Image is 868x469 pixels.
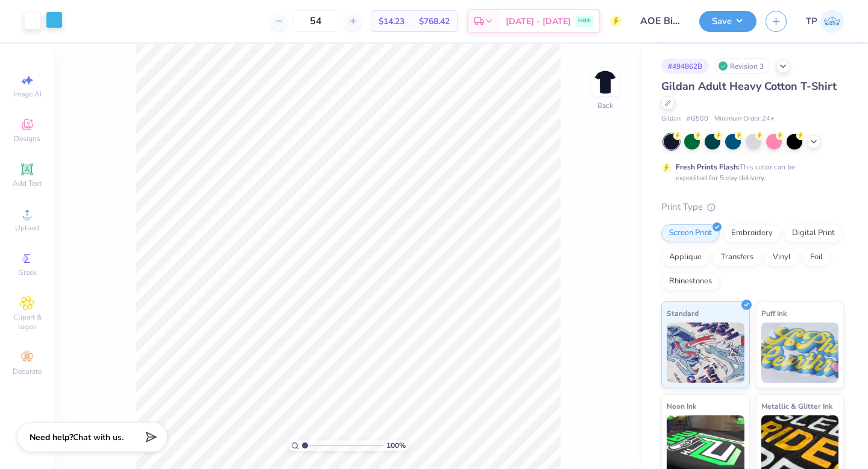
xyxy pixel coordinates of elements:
span: # G500 [687,114,708,124]
div: Screen Print [661,224,720,242]
strong: Fresh Prints Flash: [676,162,740,172]
div: Foil [802,248,831,266]
span: Puff Ink [761,307,787,319]
button: Save [699,11,756,32]
div: Back [597,100,613,111]
span: $768.42 [419,15,450,28]
span: Standard [667,307,699,319]
span: Image AI [13,89,42,99]
img: Puff Ink [761,323,839,383]
div: Revision 3 [715,58,770,74]
span: [DATE] - [DATE] [506,15,571,28]
span: 100 % [386,440,406,451]
span: Decorate [13,367,42,376]
span: Chat with us. [73,432,124,443]
span: Minimum Order: 24 + [714,114,775,124]
span: Metallic & Glitter Ink [761,400,832,412]
img: Standard [667,323,744,383]
div: # 494862B [661,58,709,74]
div: Vinyl [765,248,799,266]
span: TP [806,14,817,28]
div: Print Type [661,200,844,214]
span: Gildan Adult Heavy Cotton T-Shirt [661,79,837,93]
div: Applique [661,248,709,266]
div: Embroidery [723,224,781,242]
span: Designs [14,134,40,143]
span: Greek [18,268,37,277]
div: Rhinestones [661,272,720,291]
img: Back [593,70,617,94]
strong: Need help? [30,432,73,443]
a: TP [806,10,844,33]
img: Tyler Plutchok [820,10,844,33]
div: Transfers [713,248,761,266]
span: Clipart & logos [6,312,48,332]
input: – – [292,10,339,32]
div: This color can be expedited for 5 day delivery. [676,162,824,183]
span: Add Text [13,178,42,188]
div: Digital Print [784,224,843,242]
span: Upload [15,223,39,233]
span: Neon Ink [667,400,696,412]
input: Untitled Design [631,9,690,33]
span: Gildan [661,114,681,124]
span: FREE [578,17,591,25]
span: $14.23 [379,15,404,28]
